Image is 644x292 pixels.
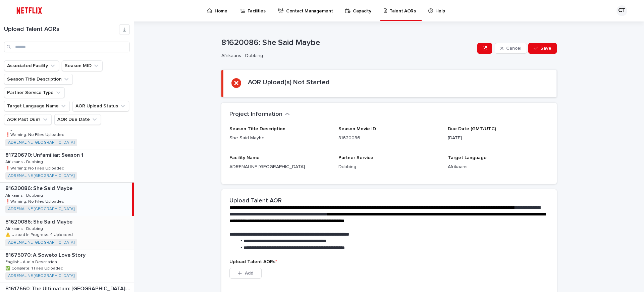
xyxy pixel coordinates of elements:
span: Due Date (GMT/UTC) [448,127,496,131]
a: ADRENALINE [GEOGRAPHIC_DATA] [8,274,74,278]
a: ADRENALINE [GEOGRAPHIC_DATA] [8,174,74,178]
p: Afrikaans - Dubbing [221,53,472,59]
p: 81620086: She Said Maybe [5,184,74,192]
span: Add [245,271,253,276]
span: Upload Talent AORs [229,259,277,264]
span: Facility Name [229,155,260,160]
span: Target Language [448,155,487,160]
p: 81620086 [338,135,439,142]
input: Search [4,42,130,52]
p: ✅ Complete: 1 Files Uploaded [5,265,65,271]
button: Cancel [495,43,527,54]
p: [DATE] [448,135,549,142]
p: 81620086: She Said Maybe [5,217,74,225]
div: CT [616,5,627,16]
h2: Project Information [229,111,282,118]
button: AOR Upload Status [72,101,129,111]
a: ADRENALINE [GEOGRAPHIC_DATA] [8,240,74,245]
button: Associated Facility [4,60,59,71]
span: Season Title Description [229,127,285,131]
h1: Upload Talent AORs [4,26,119,33]
p: 81620086: She Said Maybe [221,38,475,48]
button: AOR Past Due? [4,114,52,125]
p: ❗️Warning: No Files Uploaded [5,198,66,204]
p: Dubbing [338,163,439,171]
a: ADRENALINE [GEOGRAPHIC_DATA] [8,140,74,145]
p: ❗️Warning: No Files Uploaded [5,165,66,171]
p: Afrikaans - Dubbing [5,225,44,231]
span: Partner Service [338,155,373,160]
p: 81720670: Unfamiliar: Season 1 [5,151,85,158]
button: AOR Due Date [54,114,101,125]
h2: Upload Talent AOR [229,197,282,205]
button: Save [528,43,557,54]
p: 81675070: A Soweto Love Story [5,251,87,258]
p: Afrikaans - Dubbing [5,158,44,164]
p: ADRENALINE [GEOGRAPHIC_DATA] [229,163,330,171]
p: ❗️Warning: No Files Uploaded [5,131,66,137]
span: Season Movie ID [338,127,376,131]
button: Target Language Name [4,101,70,111]
button: Partner Service Type [4,87,65,98]
p: English - Audio Description [5,258,58,264]
h2: AOR Upload(s) Not Started [248,78,330,86]
span: Save [540,46,551,51]
p: Afrikaans - Dubbing [5,192,44,198]
button: Season Title Description [4,74,73,85]
p: 81617660: The Ultimatum: [GEOGRAPHIC_DATA]: Season 1 [5,284,132,292]
p: ⚠️ Upload In Progress: 4 Uploaded [5,231,74,237]
button: Project Information [229,111,290,118]
a: ADRENALINE [GEOGRAPHIC_DATA] [8,207,74,211]
button: Add [229,268,262,279]
button: Season MID [62,60,103,71]
p: She Said Maybe [229,135,330,142]
span: Cancel [506,46,521,51]
p: Afrikaans [448,163,549,171]
img: ifQbXi3ZQGMSEF7WDB7W [13,4,45,17]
